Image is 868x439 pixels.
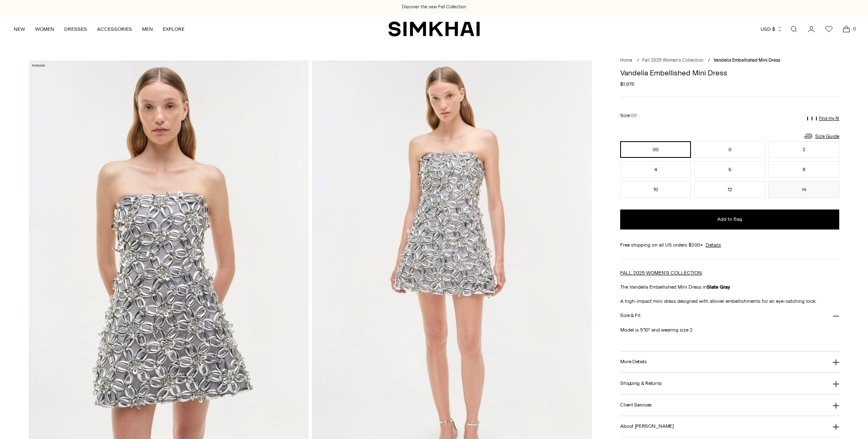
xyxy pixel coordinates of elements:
p: The Vandelia Embellished Mini Dress in [620,283,839,291]
a: EXPLORE [163,20,185,38]
a: Go to the account page [803,21,820,37]
h3: About [PERSON_NAME] [620,424,673,429]
a: WOMEN [35,20,54,38]
label: Size: [620,112,637,120]
button: Client Services [620,394,839,416]
button: Add to Bag [620,210,839,229]
a: NEW [14,20,25,38]
div: / [708,57,710,64]
button: Shipping & Returns [620,373,839,394]
span: 00 [631,113,637,118]
h3: Size & Fit [620,313,640,318]
div: / [637,57,639,64]
h3: Shipping & Returns [620,381,662,386]
span: Add to Bag [717,216,742,223]
button: 10 [620,181,691,198]
a: MEN [142,20,153,38]
button: 14 [768,181,839,198]
button: 00 [620,141,691,158]
button: 0 [694,141,765,158]
a: Wishlist [821,21,837,37]
button: 8 [768,161,839,178]
p: Model is 5'10" and wearing size 2 [620,326,839,341]
a: Size Guide [803,131,839,141]
span: Vandelia Embellished Mini Dress [713,57,780,63]
h1: Vandelia Embellished Mini Dress [620,69,839,77]
span: $1,975 [620,80,634,88]
button: 2 [768,141,839,158]
a: Details [706,241,721,249]
button: USD $ [761,20,783,38]
a: FALL 2025 WOMEN'S COLLECTION [620,270,702,276]
button: 6 [694,161,765,178]
a: Fall 2025 Women's Collection [642,57,703,63]
button: More Details [620,352,839,373]
span: 0 [851,25,858,32]
a: Home [620,57,632,63]
strong: Slate Gray [707,284,730,290]
div: Free shipping on all US orders $200+ [620,241,839,249]
a: DRESSES [64,20,87,38]
button: 12 [694,181,765,198]
a: Open search modal [786,21,802,37]
a: Discover the new Fall Collection [402,4,466,10]
h3: Client Services [620,402,652,408]
h3: More Details [620,359,646,364]
button: About [PERSON_NAME] [620,416,839,437]
nav: breadcrumbs [620,57,839,64]
p: A high-impact mini dress designed with allover embellishments for an eye-catching look. [620,297,839,305]
a: SIMKHAI [388,21,480,37]
a: ACCESSORIES [97,20,132,38]
button: Size & Fit [620,305,839,326]
button: 4 [620,161,691,178]
a: Open cart modal [838,21,855,37]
